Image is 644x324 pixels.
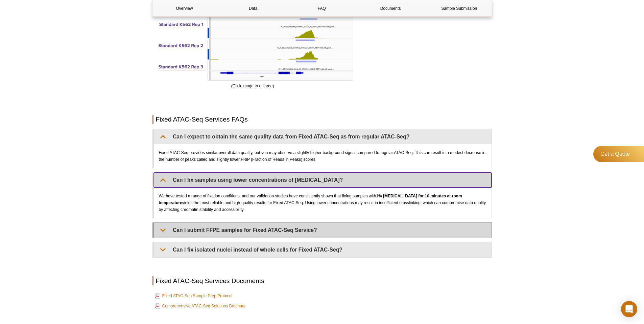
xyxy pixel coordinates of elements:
[290,0,354,17] a: FAQ
[154,223,492,238] summary: Can I submit FFPE samples for Fixed ATAC-Seq Service?
[154,173,492,188] summary: Can I fix samples using lower concentrations of [MEDICAL_DATA]?
[154,188,492,218] div: We have tested a range of fixation conditions, and our validation studies have consistently shown...
[154,129,492,144] summary: Can I expect to obtain the same quality data from Fixed ATAC-Seq as from regular ATAC-Seq?
[221,0,285,17] a: Data
[593,146,644,162] a: Get a Quote
[153,0,216,17] a: Overview
[359,0,422,17] a: Documents
[159,194,462,205] strong: 1% [MEDICAL_DATA] for 10 minutes at room temperature
[152,115,492,124] h2: Fixed ATAC-Seq Services FAQs
[154,242,492,257] summary: Can I fix isolated nuclei instead of whole cells for Fixed ATAC-Seq?
[154,144,492,168] div: Fixed ATAC-Seq provides similar overall data quality, but you may observe a slightly higher backg...
[155,292,233,300] a: Fixed ATAC-Seq Sample Prep Protocol
[152,276,492,285] h2: Fixed ATAC-Seq Services Documents
[155,302,246,310] a: Comprehensive ATAC-Seq Solutions Brochure
[427,0,491,17] a: Sample Submission
[621,301,637,317] div: Open Intercom Messenger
